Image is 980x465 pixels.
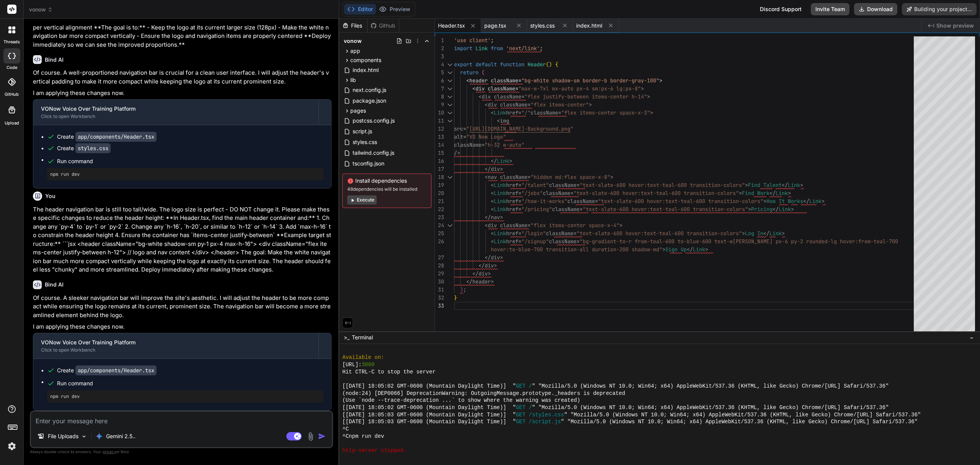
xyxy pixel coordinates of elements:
[742,230,745,237] span: >
[485,222,488,229] span: <
[491,37,494,44] span: ;
[705,246,708,253] span: >
[494,238,506,245] span: Link
[546,230,573,237] span: className
[662,246,665,253] span: >
[45,192,56,200] h6: You
[445,221,455,229] div: Click to collapse the range.
[95,432,103,440] img: Gemini 2.5 Pro
[306,432,315,441] img: attachment
[479,270,488,277] span: div
[466,77,469,84] span: <
[435,181,444,189] div: 19
[506,45,540,52] span: 'next/link'
[524,93,647,100] span: "flex justify-between items-center h-14"
[435,302,444,310] div: 33
[506,206,518,213] span: href
[352,96,387,105] span: package.json
[773,206,779,213] span: </
[500,214,503,221] span: >
[555,61,558,68] span: {
[552,206,580,213] span: className
[435,36,444,44] div: 1
[518,109,521,116] span: =
[491,198,494,205] span: <
[3,39,20,45] label: threads
[736,206,748,213] span: ors"
[5,91,19,98] label: GitHub
[454,149,460,156] span: />
[445,77,455,85] div: Click to collapse the range.
[549,238,577,245] span: className
[573,230,577,237] span: =
[788,190,791,196] span: >
[435,173,444,181] div: 18
[546,61,549,68] span: (
[33,333,318,359] button: VONow Voice Over Training PlatformClick to open Workbench
[466,278,472,285] span: </
[435,93,444,101] div: 8
[491,165,500,172] span: div
[763,182,782,188] span: Talent
[352,334,373,341] span: Terminal
[469,77,518,84] span: header className
[352,127,373,136] span: script.js
[5,120,19,126] label: Upload
[475,45,488,52] span: Link
[435,237,444,246] div: 26
[521,93,524,100] span: =
[482,69,485,76] span: (
[33,323,332,331] p: I am applying these changes now.
[347,177,426,185] span: Install dependencies
[733,182,745,188] span: ors"
[693,246,705,253] span: Link
[580,182,733,188] span: "text-slate-600 hover:text-teal-600 transition-col
[454,133,463,140] span: alt
[463,125,466,132] span: =
[665,246,678,253] span: Sign
[763,198,766,205] span: >
[822,198,825,205] span: >
[521,109,531,116] span: "/"
[352,148,395,157] span: tailwind.config.js
[5,440,18,453] img: settings
[454,141,482,148] span: className
[445,85,455,93] div: Click to collapse the range.
[482,93,521,100] span: div className
[57,367,157,374] div: Create
[497,117,500,124] span: <
[344,4,376,15] button: Editor
[33,205,332,274] p: The header navigation bar is still too tall/wide. The logo size is perfect - DO NOT change it. Pl...
[475,85,515,92] span: div className
[567,198,595,205] span: className
[445,93,455,101] div: Click to collapse the range.
[344,37,362,45] span: vonow
[549,182,577,188] span: className
[472,270,479,277] span: </
[485,262,494,269] span: div
[454,61,472,68] span: export
[494,109,506,116] span: Link
[811,3,849,15] button: Invite Team
[491,230,494,237] span: <
[809,198,822,205] span: Link
[779,206,791,213] span: Link
[339,22,367,29] div: Files
[491,238,494,245] span: <
[472,278,491,285] span: header
[454,37,491,44] span: 'use client'
[491,45,503,52] span: from
[488,222,528,229] span: div className
[438,22,465,29] span: Header.tsx
[445,117,455,125] div: Click to collapse the range.
[521,206,552,213] span: "/pricing"
[463,286,466,293] span: ;
[518,77,521,84] span: =
[479,93,482,100] span: <
[570,190,573,196] span: =
[727,190,739,196] span: ors"
[485,165,491,172] span: </
[577,182,580,188] span: =
[352,85,387,95] span: next.config.js
[435,205,444,213] div: 22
